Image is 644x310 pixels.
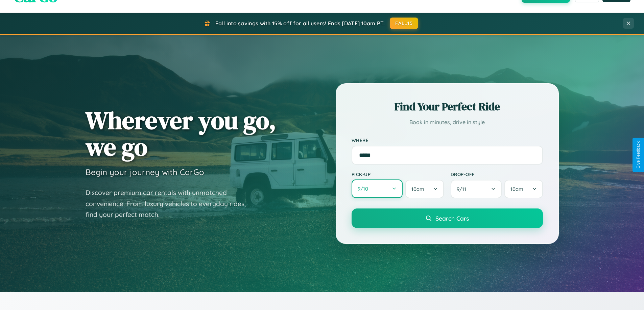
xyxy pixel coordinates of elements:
span: 9 / 10 [358,186,372,192]
button: 10am [405,180,444,198]
button: 10am [504,180,543,198]
button: 9/10 [352,179,403,198]
button: Search Cars [352,208,543,228]
span: 9 / 11 [457,186,470,192]
h2: Find Your Perfect Ride [352,99,543,114]
div: Give Feedback [636,141,641,169]
p: Book in minutes, drive in style [352,117,543,127]
h3: Begin your journey with CarGo [86,167,204,177]
span: Search Cars [435,215,469,222]
span: 10am [510,186,523,192]
button: FALL15 [390,18,418,29]
label: Where [352,137,543,143]
label: Drop-off [451,171,543,177]
span: Fall into savings with 15% off for all users! Ends [DATE] 10am PT. [215,20,385,27]
button: 9/11 [451,180,502,198]
h1: Wherever you go, we go [86,107,276,160]
label: Pick-up [352,171,444,177]
p: Discover premium car rentals with unmatched convenience. From luxury vehicles to everyday rides, ... [86,187,255,220]
span: 10am [411,186,424,192]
